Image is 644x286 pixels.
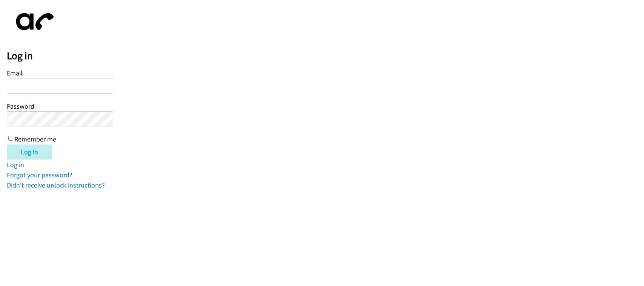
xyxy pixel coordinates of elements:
[7,160,24,169] a: Log in
[7,49,644,62] h2: Log in
[7,181,105,189] a: Didn't receive unlock instructions?
[7,171,72,179] a: Forgot your password?
[7,102,34,111] label: Password
[7,69,23,77] label: Email
[7,145,52,160] input: Log in
[14,135,56,144] label: Remember me
[7,7,60,37] img: aphone-8a226864a2ddd6a5e75d1ebefc011f4aa8f32683c2d82f3fb0802fe031f96514.svg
